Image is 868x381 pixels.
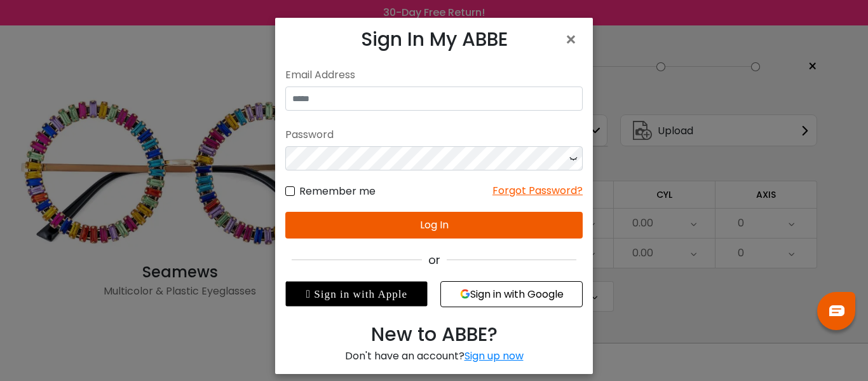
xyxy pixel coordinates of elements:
img: chat [829,305,844,316]
div: Forgot Password? [492,183,583,199]
button: Sign in with Google [440,281,583,307]
div: or [285,251,583,268]
div: New to ABBE? [285,320,583,349]
div: Sign in with Apple [285,281,428,307]
div: Don't have an account? [285,349,583,364]
div: Sign up now [465,349,524,363]
div: Email Address [285,64,583,87]
div: Password [285,123,583,146]
button: Log In [285,212,583,239]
